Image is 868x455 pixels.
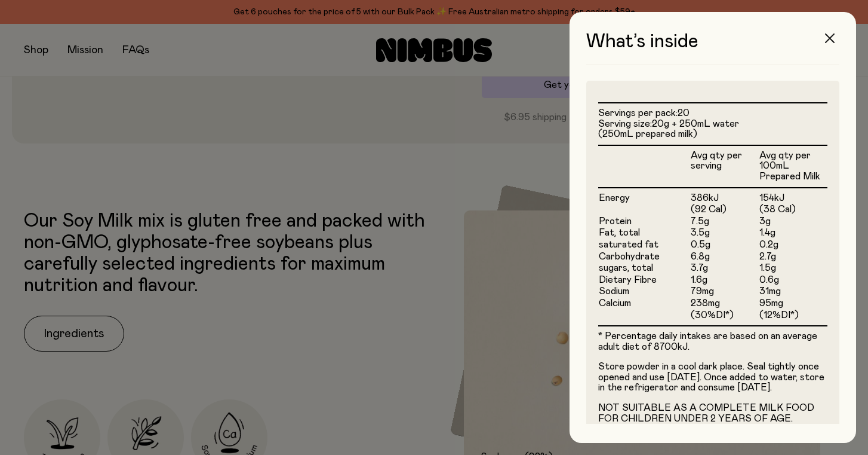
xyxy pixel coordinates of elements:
[599,275,657,285] span: Dietary Fibre
[599,193,630,203] span: Energy
[759,262,827,274] td: 1.5g
[690,188,759,204] td: 386kJ
[599,298,631,308] span: Calcium
[759,274,827,286] td: 0.6g
[690,286,759,298] td: 79mg
[599,286,629,296] span: Sodium
[759,298,827,310] td: 95mg
[690,204,759,216] td: (92 Cal)
[598,331,827,352] p: * Percentage daily intakes are based on an average adult diet of 8700kJ.
[599,263,653,273] span: sugars, total
[599,228,640,237] span: Fat, total
[759,251,827,263] td: 2.7g
[690,274,759,286] td: 1.6g
[690,262,759,274] td: 3.7g
[690,298,759,310] td: 238mg
[599,240,658,249] span: saturated fat
[599,252,660,261] span: Carbohydrate
[759,216,827,228] td: 3g
[690,251,759,263] td: 6.8g
[759,145,827,188] th: Avg qty per 100mL Prepared Milk
[598,119,827,140] li: Serving size:
[759,204,827,216] td: (38 Cal)
[598,119,739,139] span: 20g + 250mL water (250mL prepared milk)
[598,108,827,119] li: Servings per pack:
[759,239,827,251] td: 0.2g
[586,31,839,65] h3: What’s inside
[759,188,827,204] td: 154kJ
[690,239,759,251] td: 0.5g
[690,310,759,326] td: (30%DI*)
[759,227,827,239] td: 1.4g
[598,403,827,424] p: NOT SUITABLE AS A COMPLETE MILK FOOD FOR CHILDREN UNDER 2 YEARS OF AGE.
[598,362,827,393] p: Store powder in a cool dark place. Seal tightly once opened and use [DATE]. Once added to water, ...
[759,286,827,298] td: 31mg
[759,310,827,326] td: (12%DI*)
[599,216,632,226] span: Protein
[690,145,759,188] th: Avg qty per serving
[678,108,690,118] span: 20
[690,227,759,239] td: 3.5g
[690,216,759,228] td: 7.5g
